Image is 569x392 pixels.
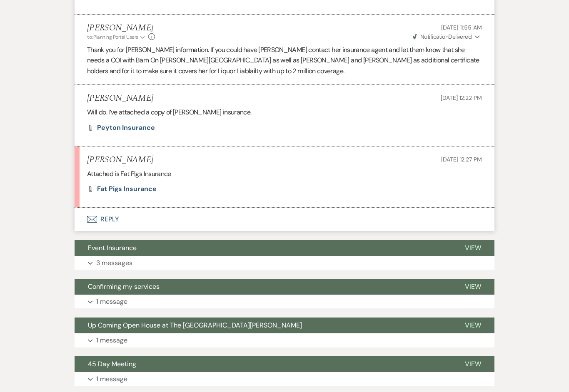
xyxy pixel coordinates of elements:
p: 1 message [96,374,127,385]
h5: [PERSON_NAME] [87,94,153,104]
p: Thank you for [PERSON_NAME] information. If you could have [PERSON_NAME] contact her insurance ag... [87,45,482,77]
span: Fat Pigs Insurance [97,185,157,194]
button: Up Coming Open House at The [GEOGRAPHIC_DATA][PERSON_NAME] [75,318,452,334]
a: Fat Pigs Insurance [97,186,157,193]
p: 1 message [96,297,127,308]
span: View [465,321,481,330]
button: View [452,318,494,334]
p: 1 message [96,335,127,346]
a: Peyton Insurance [97,125,155,131]
button: View [452,357,494,372]
button: 45 Day Meeting [75,357,452,372]
button: View [452,241,494,256]
button: 1 message [75,295,494,309]
span: Delivered [413,33,472,41]
span: [DATE] 12:22 PM [441,94,482,102]
p: 3 messages [96,258,132,269]
h5: [PERSON_NAME] [87,23,155,34]
span: Notification [420,33,448,41]
span: to: Planning Portal Users [87,34,138,41]
p: Attached is Fat Pigs Insurance [87,169,482,180]
button: Reply [75,208,494,231]
span: Up Coming Open House at The [GEOGRAPHIC_DATA][PERSON_NAME] [88,321,302,330]
button: 1 message [75,372,494,387]
span: View [465,283,481,291]
button: Confirming my services [75,279,452,295]
button: 3 messages [75,256,494,270]
span: [DATE] 11:55 AM [441,24,482,32]
span: Event Insurance [88,244,137,253]
button: View [452,279,494,295]
span: Confirming my services [88,283,160,291]
button: Event Insurance [75,241,452,256]
span: View [465,360,481,369]
p: Will do. I’ve attached a copy of [PERSON_NAME] insurance. [87,107,482,118]
h5: [PERSON_NAME] [87,155,153,166]
button: 1 message [75,334,494,348]
button: to: Planning Portal Users [87,34,146,41]
span: [DATE] 12:27 PM [441,156,482,164]
span: Peyton Insurance [97,124,155,132]
span: 45 Day Meeting [88,360,136,369]
span: View [465,244,481,253]
button: NotificationDelivered [412,33,482,42]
